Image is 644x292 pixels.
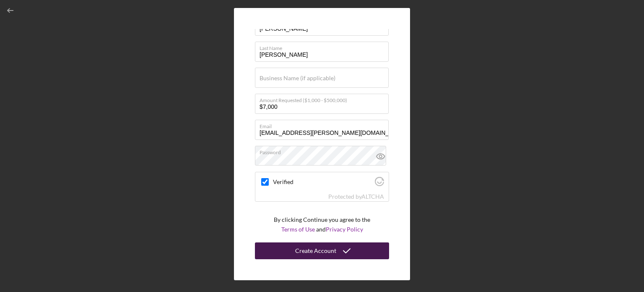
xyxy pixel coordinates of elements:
button: Create Account [255,242,389,259]
label: Verified [273,179,372,185]
a: Visit Altcha.org [375,180,384,187]
a: Visit Altcha.org [361,193,384,200]
label: Last Name [260,42,389,51]
label: Business Name (if applicable) [260,75,335,82]
a: Terms of Use [281,226,315,233]
label: Email [260,120,389,129]
div: Create Account [295,242,336,259]
label: Amount Requested ($1,000 - $500,000) [260,94,389,103]
a: Privacy Policy [326,226,363,233]
div: Protected by [328,193,384,200]
label: Password [260,146,389,155]
p: By clicking Continue you agree to the and [274,215,370,234]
